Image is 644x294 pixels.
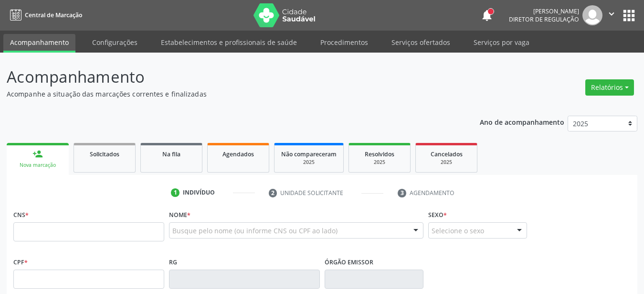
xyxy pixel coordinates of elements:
label: RG [169,255,177,270]
span: Diretor de regulação [509,15,579,23]
span: Busque pelo nome (ou informe CNS ou CPF ao lado) [172,226,338,236]
button: notifications [480,9,494,22]
div: 2025 [422,159,470,166]
img: img [582,5,602,25]
button: Relatórios [585,79,634,96]
label: Nome [169,207,190,222]
span: Não compareceram [281,150,337,158]
span: Central de Marcação [25,11,82,19]
p: Acompanhamento [7,65,448,89]
button:  [602,5,621,25]
span: Selecione o sexo [432,226,484,236]
a: Procedimentos [314,34,375,51]
div: Nova marcação [13,162,62,169]
div: 1 [171,188,179,197]
div: 2025 [356,159,403,166]
div: Indivíduo [183,188,215,197]
span: Agendados [222,150,254,158]
span: Na fila [162,150,180,158]
button: apps [621,7,637,24]
label: CNS [13,207,29,222]
div: [PERSON_NAME] [509,7,579,15]
a: Central de Marcação [7,7,82,23]
p: Ano de acompanhamento [480,116,564,128]
span: Solicitados [90,150,119,158]
span: Resolvidos [365,150,394,158]
a: Configurações [85,34,144,51]
a: Serviços por vaga [467,34,536,51]
p: Acompanhe a situação das marcações correntes e finalizadas [7,89,448,99]
div: person_add [32,149,43,159]
i:  [606,9,617,19]
span: Cancelados [431,150,463,158]
label: Órgão emissor [325,255,373,270]
label: Sexo [428,207,447,222]
a: Serviços ofertados [385,34,457,51]
div: 2025 [281,159,337,166]
a: Acompanhamento [3,34,75,53]
a: Estabelecimentos e profissionais de saúde [154,34,304,51]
